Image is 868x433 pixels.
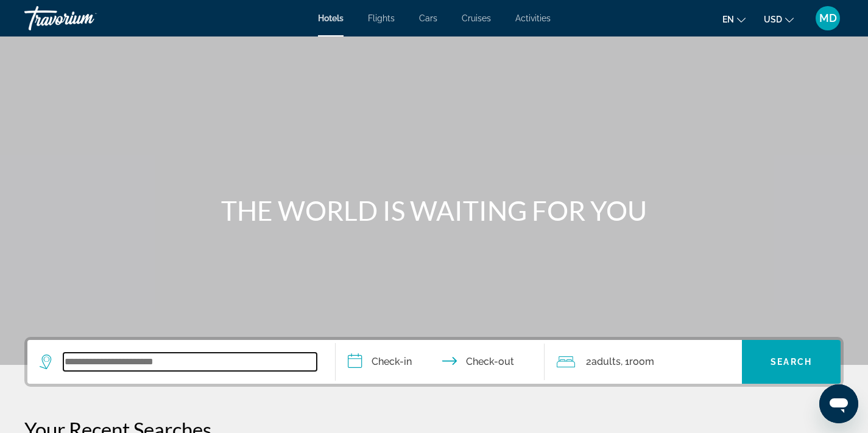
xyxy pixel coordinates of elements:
[722,15,734,24] span: en
[819,12,837,24] span: MD
[24,2,146,34] a: Travorium
[764,15,782,24] span: USD
[419,13,437,23] a: Cars
[586,353,621,370] span: 2
[206,195,663,226] h1: THE WORLD IS WAITING FOR YOU
[591,356,621,367] span: Adults
[819,384,858,423] iframe: Button to launch messaging window
[812,5,844,31] button: User Menu
[336,340,545,384] button: Check in and out dates
[545,340,742,384] button: Travelers: 2 adults, 0 children
[515,13,551,23] a: Activities
[722,10,746,28] button: Change language
[621,353,654,370] span: , 1
[764,10,794,28] button: Change currency
[368,13,395,23] a: Flights
[318,13,344,23] a: Hotels
[462,13,491,23] a: Cruises
[27,340,841,384] div: Search widget
[771,357,812,367] span: Search
[629,356,654,367] span: Room
[742,340,841,384] button: Search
